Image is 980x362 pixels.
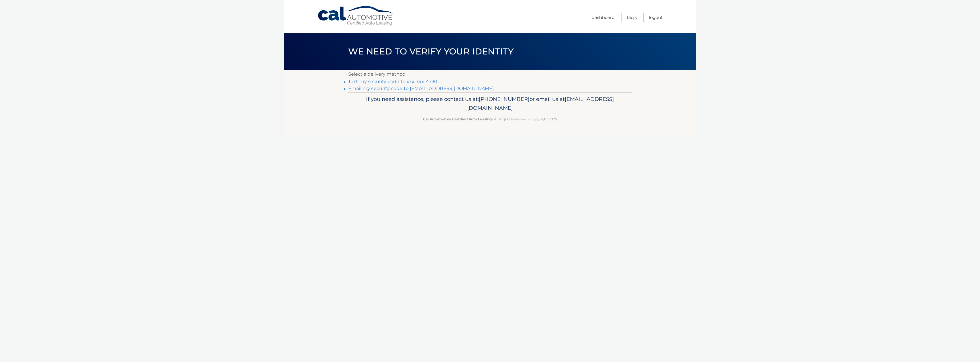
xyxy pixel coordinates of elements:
a: Text my security code to xxx-xxx-4730 [348,79,437,84]
strong: Cal Automotive Certified Auto Leasing [423,117,492,121]
p: If you need assistance, please contact us at: or email us at [352,95,628,113]
a: Cal Automotive [317,6,395,26]
a: FAQ's [627,13,637,22]
span: [PHONE_NUMBER] [479,96,530,102]
a: Dashboard [592,13,615,22]
a: Logout [649,13,663,22]
span: We need to verify your identity [348,46,513,57]
a: Email my security code to [EMAIL_ADDRESS][DOMAIN_NAME] [348,86,494,91]
p: Select a delivery method: [348,70,632,78]
p: - All Rights Reserved - Copyright 2025 [352,116,628,122]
